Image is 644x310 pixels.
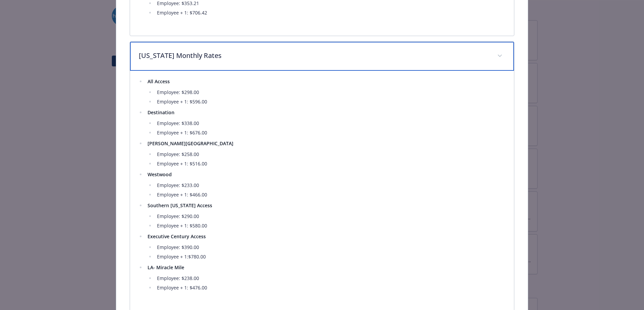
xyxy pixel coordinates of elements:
li: Employee: $233.00 [155,181,506,189]
li: Employee + 1: $466.00 [155,191,506,199]
li: Employee + 1: $706.42 [155,9,506,17]
li: Employee: $290.00 [155,212,506,220]
li: Employee: $338.00 [155,119,506,127]
strong: All Access [148,78,170,85]
div: [US_STATE] Monthly Rates [130,42,514,71]
li: Employee: $298.00 [155,88,506,96]
strong: LA- Miracle Mile [148,264,184,271]
li: Employee: $258.00 [155,150,506,158]
strong: Westwood [148,171,172,178]
strong: Executive Century Access [148,233,206,240]
li: Employee + 1: $476.00 [155,284,506,292]
li: Employee + 1:$780.00 [155,253,506,261]
li: Employee + 1: $516.00 [155,160,506,168]
li: Employee + 1: $676.00 [155,129,506,137]
li: Employee + 1: $596.00 [155,98,506,106]
strong: Southern [US_STATE] Access [148,202,212,209]
li: Employee + 1: $580.00 [155,222,506,230]
li: Employee: $390.00 [155,243,506,251]
strong: [PERSON_NAME][GEOGRAPHIC_DATA] [148,140,233,147]
li: Employee: $238.00 [155,274,506,282]
p: [US_STATE] Monthly Rates [139,51,489,61]
strong: Destination [148,109,174,116]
